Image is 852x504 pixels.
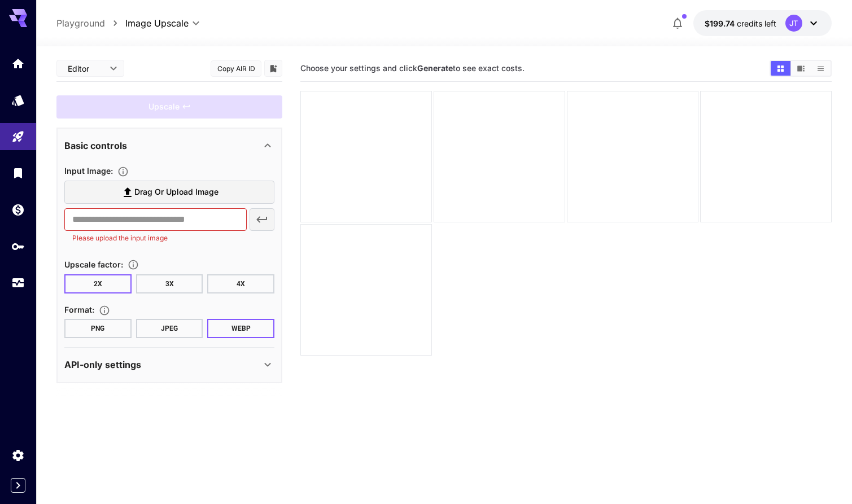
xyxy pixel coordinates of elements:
[64,166,113,176] span: Input Image :
[64,358,141,371] p: API-only settings
[11,448,25,462] div: Settings
[56,95,282,119] div: Please fill the prompt
[737,19,776,28] span: credits left
[64,181,274,204] label: Drag or upload image
[211,60,261,77] button: Copy AIR ID
[11,239,25,253] div: API Keys
[64,274,132,293] button: 2X
[136,319,203,338] button: JPEG
[123,259,143,270] button: Choose the level of upscaling to be performed on the image.
[417,63,453,73] b: Generate
[64,305,94,314] span: Format :
[136,274,203,293] button: 3X
[64,139,127,152] p: Basic controls
[268,62,278,75] button: Add to library
[705,17,776,29] div: $199.74328
[11,203,25,217] div: Wallet
[64,132,274,159] div: Basic controls
[11,478,25,493] button: Expand sidebar
[11,130,25,144] div: Playground
[11,276,25,290] div: Usage
[94,305,115,316] button: Choose the file format for the output image.
[11,93,25,107] div: Models
[207,274,274,293] button: 4X
[125,16,189,30] span: Image Upscale
[705,19,737,28] span: $199.74
[64,260,123,269] span: Upscale factor :
[64,319,132,338] button: PNG
[791,61,811,76] button: Show media in video view
[785,15,802,32] div: JT
[56,16,105,30] a: Playground
[56,16,125,30] nav: breadcrumb
[811,61,831,76] button: Show media in list view
[207,319,274,338] button: WEBP
[771,61,790,76] button: Show media in grid view
[113,166,133,177] button: Specifies the input image to be processed.
[11,166,25,180] div: Library
[693,10,832,36] button: $199.74328JT
[770,60,832,77] div: Show media in grid viewShow media in video viewShow media in list view
[300,63,525,73] span: Choose your settings and click to see exact costs.
[64,351,274,378] div: API-only settings
[68,63,103,74] span: Editor
[134,185,219,199] span: Drag or upload image
[72,233,239,244] p: Please upload the input image
[11,56,25,71] div: Home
